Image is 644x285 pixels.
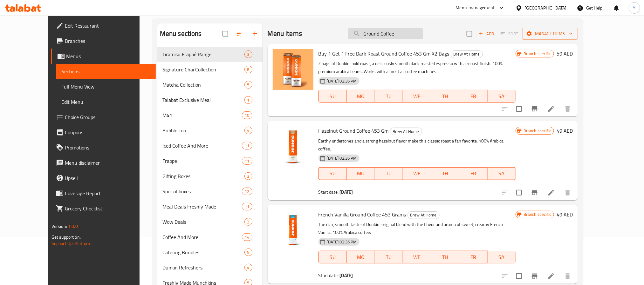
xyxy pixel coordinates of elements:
span: Catering Bundles [162,249,244,256]
span: 11 [242,158,252,164]
button: WE [403,251,431,263]
span: WE [406,169,429,178]
span: Add [478,30,495,37]
a: Upsell [51,170,156,186]
div: Wow Deals2 [157,214,263,229]
button: Branch-specific-item [527,101,542,116]
div: items [242,142,252,149]
span: Get support on: [51,233,81,241]
span: Manage items [527,30,573,38]
img: Hazelnut Ground Coffee 453 Gm [273,126,313,167]
div: items [242,157,252,165]
div: items [244,96,252,104]
span: 11 [242,204,252,210]
div: Gifting Boxes [162,172,244,180]
div: Brew At Home [451,50,483,58]
button: SU [319,251,347,263]
button: FR [459,251,488,263]
span: TU [378,92,401,101]
button: TU [375,251,403,263]
span: SA [490,92,513,101]
span: Wow Deals [162,218,244,226]
span: [DATE] 02:36 PM [324,155,360,161]
button: SA [488,167,516,180]
a: Sections [56,64,156,79]
span: TH [434,253,457,262]
span: Buy 1 Get 1 Free Dark Roast Ground Coffee 453 Gm X2 Bags [319,49,449,58]
span: TH [434,169,457,178]
span: TU [378,169,401,178]
span: Brew At Home [451,50,483,58]
span: Full Menu View [61,83,151,90]
div: M41 [162,111,242,119]
button: delete [560,268,575,284]
span: FR [462,169,485,178]
span: Choice Groups [65,113,151,121]
div: Brew At Home [408,211,440,219]
div: Talabat Exclusive Meal1 [157,92,263,108]
span: Coverage Report [65,189,151,197]
span: SU [321,92,344,101]
div: items [242,203,252,210]
span: Menus [66,52,151,60]
span: 1 [245,97,252,103]
div: Bubble Tea [162,127,244,134]
input: search [348,28,423,39]
a: Menu disclaimer [51,155,156,170]
h2: Menu sections [160,29,202,38]
div: Catering Bundles5 [157,245,263,260]
button: SA [488,90,516,103]
a: Coupons [51,125,156,140]
span: Promotions [65,144,151,151]
span: 5 [245,249,252,255]
button: delete [560,185,575,200]
button: TU [375,90,403,103]
a: Choice Groups [51,109,156,125]
span: Add item [476,29,497,39]
span: 1.0.0 [68,222,78,230]
span: 12 [242,189,252,195]
button: Manage items [522,28,578,40]
span: 4 [245,128,252,134]
div: items [244,218,252,226]
div: Signature Chai Collection8 [157,62,263,77]
img: French Vanilla Ground Coffee 453 Grams [273,210,313,251]
img: Buy 1 Get 1 Free Dark Roast Ground Coffee 453 Gm X2 Bags [273,49,313,90]
span: Select to update [512,186,526,199]
span: Branch specific [521,51,554,57]
span: Edit Menu [61,98,151,106]
span: 3 [245,51,252,57]
div: Tiramisu Frappé Range [162,50,244,58]
span: MO [349,92,373,101]
span: WE [406,253,429,262]
div: Gifting Boxes3 [157,169,263,184]
span: Start date: [319,271,339,280]
div: M4110 [157,108,263,123]
div: items [244,249,252,256]
div: Dunkin Refreshers4 [157,260,263,275]
a: Coverage Report [51,186,156,201]
a: Promotions [51,140,156,155]
span: Brew At Home [408,211,439,219]
button: TU [375,167,403,180]
div: Frappe [162,157,242,165]
span: TU [378,253,401,262]
button: delete [560,101,575,116]
div: items [242,188,252,195]
span: [DATE] 02:36 PM [324,78,360,84]
button: Branch-specific-item [527,185,542,200]
span: Coffee And More [162,233,242,241]
div: Iced Coffee And More11 [157,138,263,153]
span: Coupons [65,129,151,136]
span: Meal Deals Freshly Made [162,203,242,210]
span: 10 [242,112,252,118]
p: 2 bags of Dunkin' bold roast, a deliciously smooth dark-roasted espresso with a robust finish. 10... [319,60,516,76]
div: items [242,111,252,119]
span: Iced Coffee And More [162,142,242,149]
span: Branch specific [521,128,554,134]
button: TH [431,167,460,180]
